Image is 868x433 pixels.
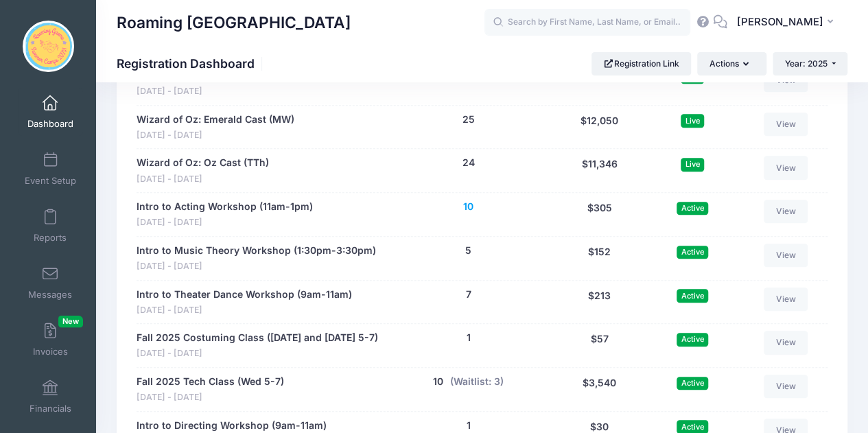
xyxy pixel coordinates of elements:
[764,288,808,311] a: View
[137,375,284,389] a: Fall 2025 Tech Class (Wed 5-7)
[551,288,648,317] div: $213
[484,9,690,36] input: Search by First Name, Last Name, or Email...
[137,244,376,258] a: Intro to Music Theory Workshop (1:30pm-3:30pm)
[773,52,847,75] button: Year: 2025
[466,419,470,433] button: 1
[764,375,808,398] a: View
[27,118,73,130] span: Dashboard
[764,244,808,267] a: View
[23,21,74,72] img: Roaming Gnome Theatre
[137,304,352,317] span: [DATE] - [DATE]
[137,156,269,170] a: Wizard of Oz: Oz Cast (TTh)
[117,7,351,38] h1: Roaming [GEOGRAPHIC_DATA]
[681,114,704,127] span: Live
[137,173,269,186] span: [DATE] - [DATE]
[117,56,266,71] h1: Registration Dashboard
[18,88,83,136] a: Dashboard
[677,289,708,302] span: Active
[727,7,847,38] button: [PERSON_NAME]
[785,58,828,69] span: Year: 2025
[58,316,83,327] span: New
[465,244,471,258] button: 5
[34,232,67,244] span: Reports
[677,333,708,346] span: Active
[433,375,443,389] button: 10
[137,347,378,360] span: [DATE] - [DATE]
[764,200,808,223] a: View
[551,69,648,98] div: $8,014
[677,202,708,215] span: Active
[681,158,704,171] span: Live
[137,419,327,433] a: Intro to Directing Workshop (9am-11am)
[137,216,313,229] span: [DATE] - [DATE]
[18,316,83,364] a: InvoicesNew
[28,289,72,301] span: Messages
[30,403,71,414] span: Financials
[25,175,76,187] span: Event Setup
[677,377,708,390] span: Active
[18,373,83,421] a: Financials
[764,156,808,179] a: View
[764,331,808,354] a: View
[137,391,284,404] span: [DATE] - [DATE]
[551,331,648,360] div: $57
[462,113,474,127] button: 25
[18,202,83,250] a: Reports
[450,375,504,389] button: (Waitlist: 3)
[33,346,68,358] span: Invoices
[697,52,766,75] button: Actions
[551,156,648,185] div: $11,346
[736,14,823,30] span: [PERSON_NAME]
[764,113,808,136] a: View
[677,246,708,259] span: Active
[551,200,648,229] div: $305
[551,375,648,404] div: $3,540
[18,259,83,307] a: Messages
[462,156,474,170] button: 24
[137,85,221,98] span: [DATE] - [DATE]
[18,145,83,193] a: Event Setup
[137,129,294,142] span: [DATE] - [DATE]
[551,244,648,273] div: $152
[466,331,470,345] button: 1
[677,420,708,433] span: Active
[137,113,294,127] a: Wizard of Oz: Emerald Cast (MW)
[137,331,378,345] a: Fall 2025 Costuming Class ([DATE] and [DATE] 5-7)
[137,260,376,273] span: [DATE] - [DATE]
[463,200,473,214] button: 10
[465,288,471,302] button: 7
[137,200,313,214] a: Intro to Acting Workshop (11am-1pm)
[137,288,352,302] a: Intro to Theater Dance Workshop (9am-11am)
[551,113,648,142] div: $12,050
[591,52,691,75] a: Registration Link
